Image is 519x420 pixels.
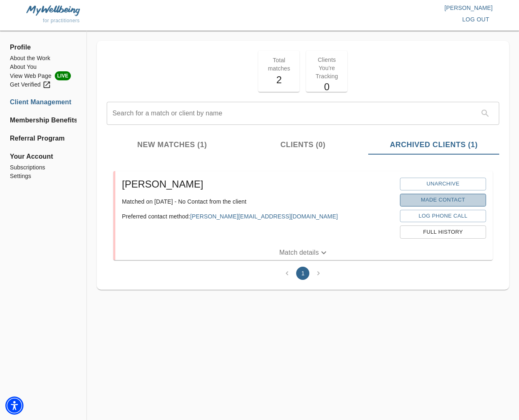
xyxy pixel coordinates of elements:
[311,80,342,94] h5: 0
[43,18,80,23] span: for practitioners
[400,178,486,190] button: Unarchive
[122,197,393,206] p: Matched on [DATE] - No Contact from the client
[263,73,295,87] h5: 2
[10,42,77,52] span: Profile
[311,56,342,80] p: Clients You're Tracking
[10,172,77,181] a: Settings
[10,152,77,162] span: Your Account
[243,139,364,150] span: Clients (0)
[404,228,482,237] span: Full History
[10,163,77,172] a: Subscriptions
[112,139,233,150] span: New Matches (1)
[115,245,493,260] button: Match details
[10,134,77,143] a: Referral Program
[122,212,393,221] p: Preferred contact method:
[10,97,77,107] a: Client Management
[279,267,326,280] nav: pagination navigation
[10,63,77,71] a: About You
[373,139,494,150] span: Archived Clients (1)
[55,71,71,80] span: LIVE
[5,397,23,415] div: Accessibility Menu
[10,71,77,80] a: View Web PageLIVE
[10,80,51,89] div: Get Verified
[10,80,77,89] a: Get Verified
[279,248,319,258] p: Match details
[296,267,309,280] button: page 1
[122,178,393,191] h5: [PERSON_NAME]
[10,115,77,125] a: Membership Benefits
[404,195,482,205] span: Made Contact
[404,179,482,189] span: Unarchive
[459,12,493,27] button: log out
[462,14,489,25] span: log out
[26,5,80,16] img: MyWellbeing
[190,213,338,220] a: [PERSON_NAME][EMAIL_ADDRESS][DOMAIN_NAME]
[259,4,493,12] p: [PERSON_NAME]
[400,210,486,223] button: Log Phone Call
[263,56,295,73] p: Total matches
[10,54,77,63] a: About the Work
[10,71,77,80] li: View Web Page
[404,211,482,221] span: Log Phone Call
[400,225,486,239] button: Full History
[400,194,486,206] button: Made Contact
